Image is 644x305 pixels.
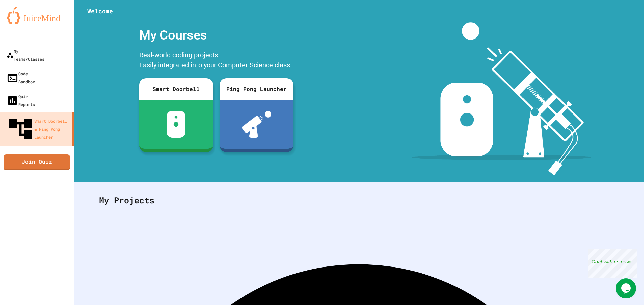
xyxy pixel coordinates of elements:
[139,78,213,100] div: Smart Doorbell
[4,154,70,170] a: Join Quiz
[616,278,637,298] iframe: chat widget
[588,249,637,278] iframe: chat widget
[167,111,186,138] img: sdb-white.svg
[220,78,293,100] div: Ping Pong Launcher
[136,48,297,73] div: Real-world coding projects. Easily integrated into your Computer Science class.
[412,22,591,175] img: banner-image-my-projects.png
[7,7,67,24] img: logo-orange.svg
[92,187,626,213] div: My Projects
[7,115,70,143] div: Smart Doorbell & Ping Pong Launcher
[7,47,44,63] div: My Teams/Classes
[7,92,35,108] div: Quiz Reports
[7,70,35,86] div: Code Sandbox
[136,22,297,48] div: My Courses
[242,111,272,138] img: ppl-with-ball.png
